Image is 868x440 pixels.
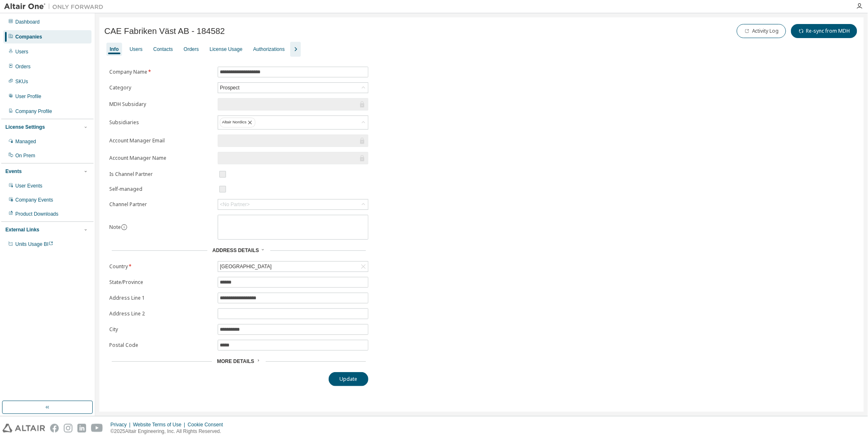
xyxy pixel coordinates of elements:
[15,211,58,217] div: Product Downloads
[109,224,121,231] label: Note
[4,2,108,11] img: Altair One
[109,310,213,317] label: Address Line 2
[77,424,86,433] img: linkedin.svg
[15,183,42,189] div: User Events
[188,421,228,428] div: Cookie Consent
[109,263,213,270] label: Country
[791,24,857,38] button: Re-sync from MDH
[15,93,41,100] div: User Profile
[220,201,250,208] div: <No Partner>
[15,19,40,25] div: Dashboard
[109,279,213,286] label: State/Province
[109,342,213,349] label: Postal Code
[253,46,285,53] div: Authorizations
[329,372,368,386] button: Update
[109,186,213,192] label: Self-managed
[109,295,213,301] label: Address Line 1
[2,424,45,433] img: altair_logo.svg
[15,34,42,40] div: Companies
[109,119,213,126] label: Subsidiaries
[219,83,240,92] div: Prospect
[153,46,173,53] div: Contacts
[5,168,22,175] div: Events
[109,201,213,208] label: Channel Partner
[212,248,259,253] span: Address Details
[217,358,254,364] span: More Details
[15,48,28,55] div: Users
[218,262,368,272] div: [GEOGRAPHIC_DATA]
[109,69,213,75] label: Company Name
[219,262,273,271] div: [GEOGRAPHIC_DATA]
[109,155,213,161] label: Account Manager Name
[15,241,53,247] span: Units Usage BI
[109,137,213,144] label: Account Manager Email
[121,224,127,231] button: information
[218,200,368,209] div: <No Partner>
[109,84,213,91] label: Category
[15,138,36,145] div: Managed
[15,78,28,85] div: SKUs
[91,424,103,433] img: youtube.svg
[111,421,133,428] div: Privacy
[184,46,199,53] div: Orders
[218,83,368,93] div: Prospect
[15,108,52,115] div: Company Profile
[64,424,72,433] img: instagram.svg
[109,101,213,108] label: MDH Subsidary
[5,124,45,130] div: License Settings
[15,63,31,70] div: Orders
[5,226,39,233] div: External Links
[15,197,53,203] div: Company Events
[209,46,242,53] div: License Usage
[109,171,213,178] label: Is Channel Partner
[50,424,59,433] img: facebook.svg
[109,326,213,333] label: City
[15,152,35,159] div: On Prem
[104,26,225,36] span: CAE Fabriken Väst AB - 184582
[220,118,255,127] div: Altair Nordics
[737,24,786,38] button: Activity Log
[130,46,142,53] div: Users
[133,421,188,428] div: Website Terms of Use
[218,116,368,129] div: Altair Nordics
[110,46,119,53] div: Info
[111,428,228,435] p: © 2025 Altair Engineering, Inc. All Rights Reserved.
